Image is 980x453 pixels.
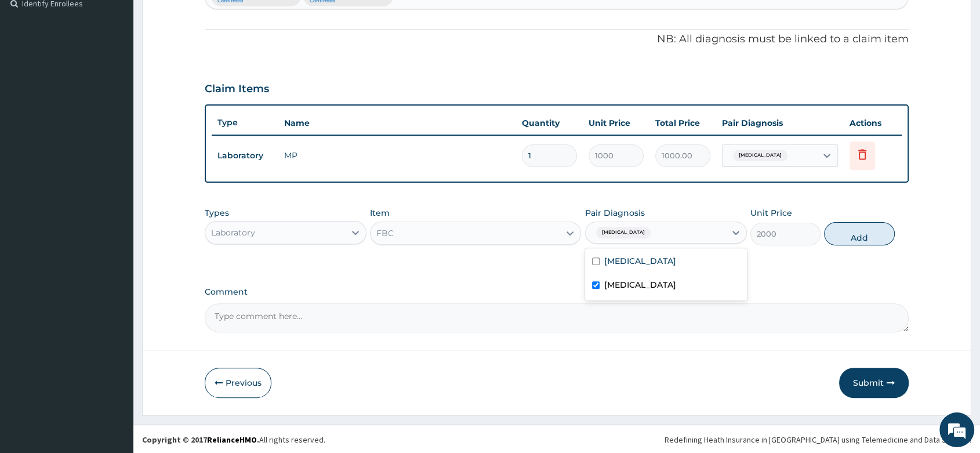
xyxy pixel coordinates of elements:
[733,150,787,161] span: [MEDICAL_DATA]
[212,145,278,166] td: Laboratory
[716,111,844,135] th: Pair Diagnosis
[205,287,909,297] label: Comment
[604,255,676,267] label: [MEDICAL_DATA]
[60,65,195,80] div: Chat with us now
[142,434,259,445] strong: Copyright © 2017 .
[585,207,645,219] label: Pair Diagnosis
[649,111,716,135] th: Total Price
[604,279,676,291] label: [MEDICAL_DATA]
[207,434,257,445] a: RelianceHMO
[278,144,516,167] td: MP
[212,112,278,133] th: Type
[278,111,516,135] th: Name
[370,207,390,219] label: Item
[21,58,47,87] img: d_794563401_company_1708531726252_794563401
[205,368,271,398] button: Previous
[211,227,255,238] div: Laboratory
[67,146,160,263] span: We're online!
[376,227,394,239] div: FBC
[839,368,909,398] button: Submit
[205,208,229,218] label: Types
[665,434,971,445] div: Redefining Heath Insurance in [GEOGRAPHIC_DATA] using Telemedicine and Data Science!
[6,317,221,357] textarea: Type your message and hit 'Enter'
[583,111,649,135] th: Unit Price
[205,32,909,47] p: NB: All diagnosis must be linked to a claim item
[824,222,894,245] button: Add
[844,111,902,135] th: Actions
[750,207,792,219] label: Unit Price
[190,6,218,34] div: Minimize live chat window
[205,83,269,96] h3: Claim Items
[596,227,651,238] span: [MEDICAL_DATA]
[516,111,583,135] th: Quantity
